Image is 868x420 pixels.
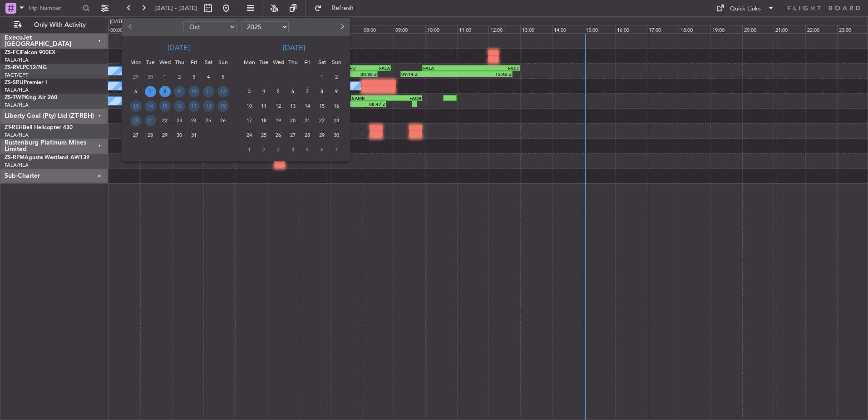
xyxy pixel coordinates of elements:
span: 26 [217,115,229,126]
div: 6-10-2025 [128,84,143,99]
div: Sun [216,55,230,70]
div: 26-11-2025 [271,128,286,142]
span: 6 [130,86,142,97]
span: 12 [217,86,229,97]
span: 15 [316,100,328,112]
span: 21 [302,115,313,126]
div: 10-11-2025 [242,99,256,113]
span: 11 [258,100,270,112]
div: 8-11-2025 [315,84,329,99]
span: 16 [174,100,185,112]
div: 30-9-2025 [143,70,158,84]
div: 3-12-2025 [271,142,286,157]
span: 21 [145,115,156,126]
span: 3 [188,71,200,83]
span: 30 [331,130,342,141]
div: 13-11-2025 [286,99,300,113]
div: 12-10-2025 [216,84,230,99]
div: Tue [143,55,158,70]
div: Sat [315,55,329,70]
span: 5 [302,144,313,155]
span: 22 [159,115,171,126]
span: 22 [316,115,328,126]
div: 29-11-2025 [315,128,329,142]
div: 5-12-2025 [300,142,315,157]
div: 22-11-2025 [315,113,329,128]
div: 6-12-2025 [315,142,329,157]
span: 8 [316,86,328,97]
div: Fri [300,55,315,70]
span: 8 [159,86,171,97]
div: 23-10-2025 [172,113,187,128]
span: 28 [302,130,313,141]
div: 1-11-2025 [315,70,329,84]
span: 23 [174,115,185,126]
span: 14 [302,100,313,112]
span: 29 [316,130,328,141]
button: Next month [337,20,347,34]
div: 9-11-2025 [329,84,344,99]
div: 18-11-2025 [256,113,271,128]
span: 29 [159,130,171,141]
div: Wed [158,55,172,70]
span: 3 [273,144,284,155]
div: 5-10-2025 [216,70,230,84]
select: Select month [183,21,237,32]
span: 7 [331,144,342,155]
div: 31-10-2025 [187,128,201,142]
span: 14 [145,100,156,112]
div: 6-11-2025 [286,84,300,99]
div: 24-10-2025 [187,113,201,128]
div: 4-10-2025 [201,70,216,84]
div: 2-10-2025 [172,70,187,84]
div: 14-11-2025 [300,99,315,113]
div: Wed [271,55,286,70]
span: 23 [331,115,342,126]
div: 13-10-2025 [128,99,143,113]
span: 2 [258,144,270,155]
span: 19 [217,100,229,112]
span: 27 [287,130,299,141]
span: 20 [130,115,142,126]
div: 11-11-2025 [256,99,271,113]
span: 25 [258,130,270,141]
span: 5 [217,71,229,83]
div: 1-10-2025 [158,70,172,84]
div: 20-10-2025 [128,113,143,128]
div: 3-10-2025 [187,70,201,84]
div: 28-11-2025 [300,128,315,142]
span: 30 [145,71,156,83]
div: 25-10-2025 [201,113,216,128]
span: 4 [203,71,214,83]
span: 4 [258,86,270,97]
span: 15 [159,100,171,112]
span: 2 [331,71,342,83]
select: Select year [241,21,289,32]
div: 4-12-2025 [286,142,300,157]
span: 18 [258,115,270,126]
div: 16-10-2025 [172,99,187,113]
div: 4-11-2025 [256,84,271,99]
span: 30 [174,130,185,141]
div: 17-10-2025 [187,99,201,113]
span: 10 [188,86,200,97]
div: 27-11-2025 [286,128,300,142]
span: 1 [159,71,171,83]
div: Tue [256,55,271,70]
div: 17-11-2025 [242,113,256,128]
div: 7-11-2025 [300,84,315,99]
span: 6 [287,86,299,97]
span: 7 [302,86,313,97]
div: 25-11-2025 [256,128,271,142]
div: 24-11-2025 [242,128,256,142]
div: 7-10-2025 [143,84,158,99]
div: 19-10-2025 [216,99,230,113]
span: 9 [331,86,342,97]
div: 7-12-2025 [329,142,344,157]
div: 23-11-2025 [329,113,344,128]
span: 4 [287,144,299,155]
div: Sun [329,55,344,70]
span: 28 [145,130,156,141]
div: 9-10-2025 [172,84,187,99]
span: 27 [130,130,142,141]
